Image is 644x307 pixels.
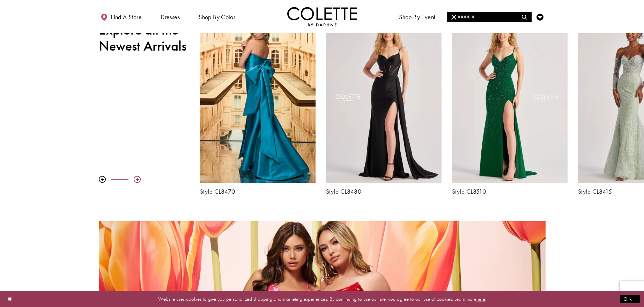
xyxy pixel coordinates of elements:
[447,10,573,200] div: Colette by Daphne Style No. CL8510
[4,293,16,305] button: Close Dialog
[399,14,435,21] span: Shop By Event
[200,15,316,183] a: Visit Colette by Daphne Style No. CL8470 Page
[519,7,530,26] a: Toggle search
[161,14,180,21] span: Dresses
[447,12,531,22] input: Search
[50,294,594,304] p: Website uses cookies to give you personalized shopping and marketing experiences. By continuing t...
[197,7,237,26] span: Shop by color
[326,15,442,183] a: Visit Colette by Daphne Style No. CL8480 Page
[287,7,357,26] a: Visit Home Page
[452,15,568,183] a: Visit Colette by Daphne Style No. CL8510 Page
[452,188,568,195] a: Style CL8510
[620,294,640,303] button: Submit Dialog
[453,7,504,26] a: Meet the designer
[200,188,316,195] a: Style CL8470
[111,14,142,21] span: Find a store
[535,7,545,26] a: Check Wishlist
[518,12,531,22] button: Submit Search
[447,12,532,22] div: Search form
[99,7,143,26] a: Find a store
[321,10,447,200] div: Colette by Daphne Style No. CL8480
[326,188,442,195] a: Style CL8480
[195,10,321,200] div: Colette by Daphne Style No. CL8470
[287,7,357,26] img: Colette by Daphne
[447,12,461,22] button: Close Search
[397,7,437,26] span: Shop By Event
[99,22,190,54] h2: Explore all the Newest Arrivals
[159,7,182,26] span: Dresses
[199,14,235,21] span: Shop by color
[476,295,485,302] a: here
